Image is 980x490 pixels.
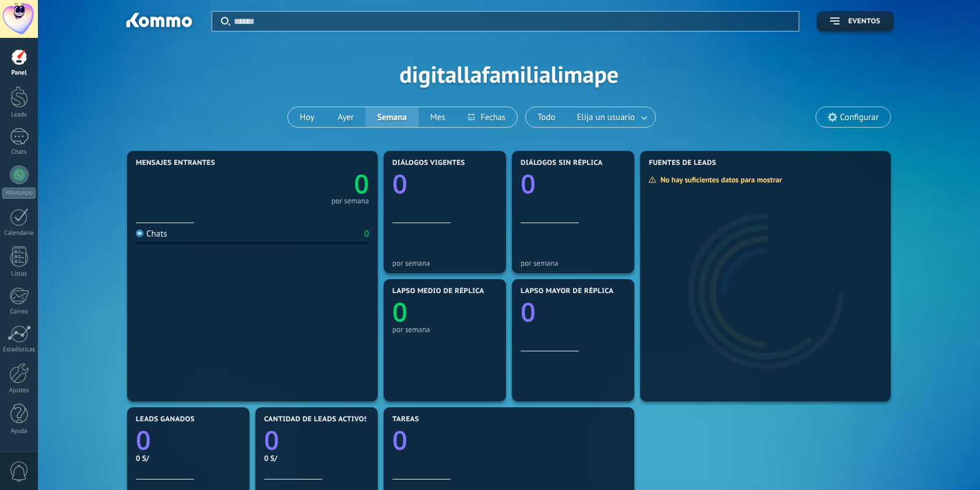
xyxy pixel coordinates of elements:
[392,294,408,330] text: 0
[136,159,215,167] span: Mensajes entrantes
[264,422,369,458] a: 0
[2,346,36,354] div: Estadísticas
[2,69,36,77] div: Panel
[2,188,36,199] div: WhatsApp
[848,17,880,26] span: Eventos
[648,175,790,185] div: No hay suficientes datos para mostrar
[2,270,36,278] div: Listas
[526,107,567,127] button: Todo
[392,159,465,167] span: Diálogos vigentes
[392,166,408,202] text: 0
[817,11,894,31] button: Eventos
[136,415,195,424] span: Leads ganados
[136,453,241,463] div: 0 S/
[521,166,536,202] text: 0
[288,107,326,127] button: Hoy
[2,428,36,435] div: Ayuda
[419,107,457,127] button: Mes
[2,111,36,119] div: Leads
[521,287,613,295] span: Lapso mayor de réplica
[354,166,369,202] text: 0
[264,453,369,463] div: 0 S/
[366,107,419,127] button: Semana
[136,228,167,239] div: Chats
[392,325,497,334] div: por semana
[136,422,151,458] text: 0
[331,198,369,204] div: por semana
[392,415,419,424] span: Tareas
[392,287,484,295] span: Lapso medio de réplica
[392,259,497,267] div: por semana
[2,387,36,394] div: Ajustes
[392,422,626,458] a: 0
[575,110,637,125] span: Elija un usuario
[567,107,655,127] button: Elija un usuario
[264,415,368,424] span: Cantidad de leads activos
[521,259,626,267] div: por semana
[521,159,603,167] span: Diálogos sin réplica
[521,294,536,330] text: 0
[392,422,408,458] text: 0
[326,107,366,127] button: Ayer
[264,422,279,458] text: 0
[649,159,716,167] span: Fuentes de leads
[252,166,369,202] a: 0
[364,228,369,239] div: 0
[136,230,143,237] img: Chats
[2,230,36,237] div: Calendario
[136,422,241,458] a: 0
[2,308,36,316] div: Correo
[840,112,879,122] span: Configurar
[2,149,36,156] div: Chats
